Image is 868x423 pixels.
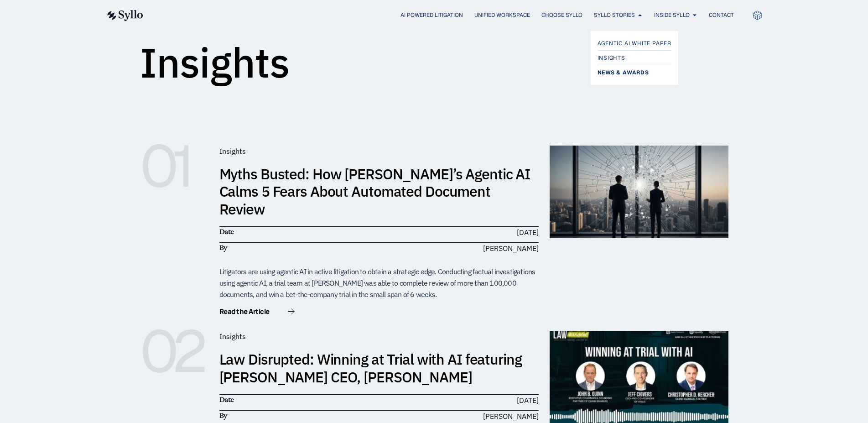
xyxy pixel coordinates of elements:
[219,227,374,237] h6: Date
[140,146,208,187] h6: 01
[219,332,246,341] span: Insights
[541,11,582,19] a: Choose Syllo
[517,396,539,405] time: [DATE]
[598,52,672,63] a: Insights
[219,164,530,219] a: Myths Busted: How [PERSON_NAME]’s Agentic AI Calms 5 Fears About Automated Document Review
[598,52,625,63] span: Insights
[474,11,530,19] a: Unified Workspace
[219,146,246,156] span: Insights
[517,228,539,237] time: [DATE]
[219,411,374,421] h6: By
[140,331,208,372] h6: 02
[400,11,463,19] a: AI Powered Litigation
[106,10,143,21] img: syllo
[550,146,728,238] img: muthsBusted
[219,266,539,300] div: Litigators are using agentic AI in active litigation to obtain a strategic edge. Conducting factu...
[483,243,539,254] span: [PERSON_NAME]
[219,308,295,317] a: Read the Article
[219,308,270,315] span: Read the Article
[161,11,734,20] div: Menu Toggle
[709,11,734,19] a: Contact
[483,411,539,422] span: [PERSON_NAME]
[598,38,672,49] a: Agentic AI White Paper
[594,11,635,19] a: Syllo Stories
[161,11,734,20] nav: Menu
[219,395,374,405] h6: Date
[654,11,690,19] a: Inside Syllo
[219,350,522,386] a: Law Disrupted: Winning at Trial with AI featuring [PERSON_NAME] CEO, [PERSON_NAME]
[219,243,374,253] h6: By
[598,67,672,78] a: News & Awards
[598,67,649,78] span: News & Awards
